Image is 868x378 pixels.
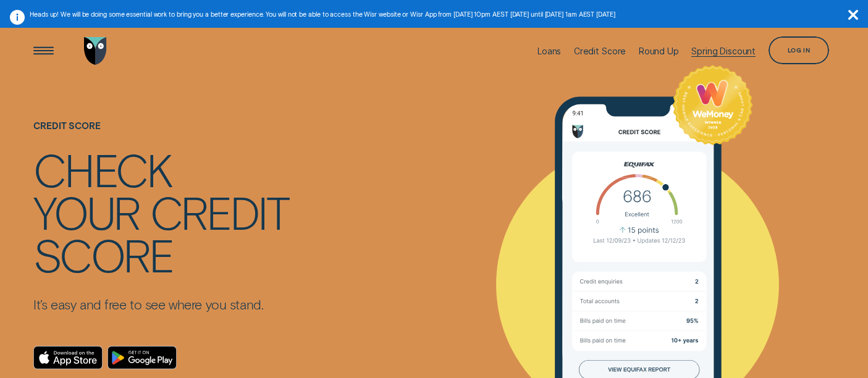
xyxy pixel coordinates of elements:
[33,233,172,276] div: score
[107,346,177,369] a: Android App on Google Play
[30,37,57,64] button: Open Menu
[84,37,107,64] img: Wisr
[639,20,679,82] a: Round Up
[769,36,830,64] button: Log in
[150,191,289,233] div: credit
[33,148,288,276] h4: Check your credit score
[33,296,288,313] p: It’s easy and free to see where you stand.
[537,46,561,56] div: Loans
[33,148,171,191] div: Check
[691,46,756,56] div: Spring Discount
[82,20,109,82] a: Go to home page
[639,46,679,56] div: Round Up
[33,120,288,148] h1: Credit Score
[33,191,140,233] div: your
[537,20,561,82] a: Loans
[574,20,626,82] a: Credit Score
[574,46,626,56] div: Credit Score
[33,346,103,369] a: Download on the App Store
[691,20,756,82] a: Spring Discount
